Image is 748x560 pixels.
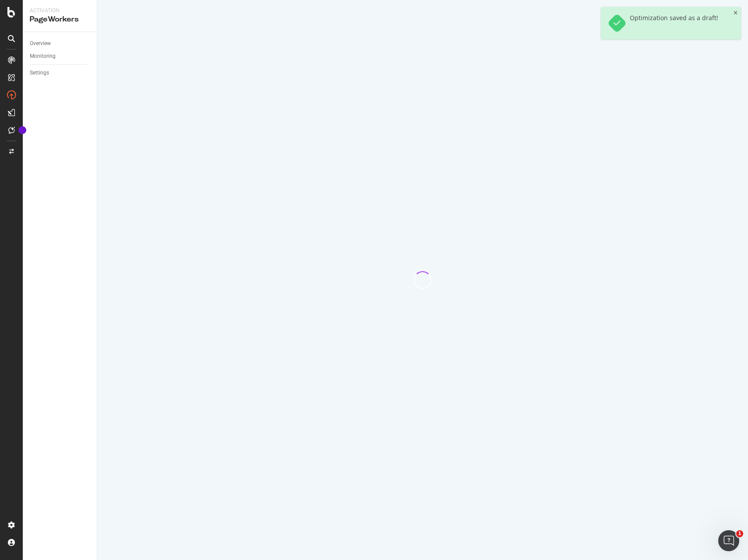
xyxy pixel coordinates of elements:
[630,14,718,32] div: Optimization saved as a draft!
[30,39,91,48] a: Overview
[30,14,90,25] div: PageWorkers
[30,7,90,14] div: Activation
[30,52,91,61] a: Monitoring
[30,68,91,78] a: Settings
[30,39,51,48] div: Overview
[718,530,739,551] iframe: Intercom live chat
[30,68,49,78] div: Settings
[736,530,743,537] span: 1
[18,126,26,134] div: Tooltip anchor
[734,11,737,16] div: close toast
[30,52,56,61] div: Monitoring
